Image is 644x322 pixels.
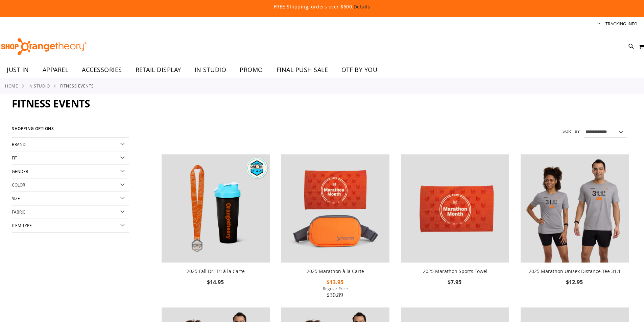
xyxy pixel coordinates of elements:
div: Fabric [12,205,129,219]
img: 2025 Fall Dri-Tri à la Carte [162,154,270,263]
div: Brand [12,138,129,151]
p: FREE Shipping, orders over $600. [119,3,525,10]
span: JUST IN [7,62,29,77]
div: product [278,151,393,317]
span: Item Type [12,223,32,228]
a: ACCESSORIES [75,62,129,78]
img: 2025 Marathon Unisex Distance Tee 31.1 [521,154,629,263]
div: Color [12,178,129,192]
div: product [517,151,632,304]
div: product [398,151,512,304]
a: OTF BY YOU [335,62,384,78]
span: Color [12,182,25,188]
a: 2025 Marathon à la Carte [281,154,389,264]
a: PROMO [233,62,270,78]
label: Sort By [563,128,580,134]
span: $12.95 [566,278,584,286]
span: FINAL PUSH SALE [277,62,328,77]
span: $30.89 [327,291,344,299]
span: Fabric [12,209,25,215]
span: Brand [12,142,26,147]
a: APPAREL [36,62,75,78]
a: Tracking Info [605,21,638,27]
span: RETAIL DISPLAY [136,62,181,77]
span: Fitness Events [12,97,90,110]
div: Gender [12,165,129,178]
span: IN STUDIO [195,62,226,77]
div: product [158,151,273,304]
a: IN STUDIO [188,62,233,77]
a: Details [354,3,371,10]
a: 2025 Marathon Sports Towel [401,154,509,264]
a: 2025 Marathon Unisex Distance Tee 31.1 [529,268,621,274]
a: 2025 Marathon Sports Towel [423,268,487,274]
span: OTF BY YOU [341,62,377,77]
a: Home [5,83,18,89]
a: FINAL PUSH SALE [270,62,335,78]
button: Account menu [597,21,600,27]
span: PROMO [240,62,263,77]
span: $13.95 [327,278,344,286]
div: Size [12,192,129,205]
a: 2025 Marathon Unisex Distance Tee 31.1 [521,154,629,264]
span: $14.95 [207,278,225,286]
span: Gender [12,169,28,174]
img: 2025 Marathon à la Carte [281,154,389,263]
div: Fit [12,151,129,165]
a: 2025 Fall Dri-Tri à la Carte [187,268,245,274]
div: Item Type [12,219,129,232]
span: Fit [12,155,17,160]
a: IN STUDIO [28,83,50,89]
img: 2025 Marathon Sports Towel [401,154,509,263]
a: 2025 Marathon à la Carte [307,268,364,274]
a: RETAIL DISPLAY [129,62,188,78]
strong: Shopping Options [12,123,129,138]
a: 2025 Fall Dri-Tri à la Carte [162,154,270,264]
span: APPAREL [43,62,69,77]
span: $7.95 [448,278,462,286]
span: Regular Price [281,286,389,291]
span: ACCESSORIES [82,62,122,77]
span: Size [12,196,20,201]
strong: Fitness Events [60,83,94,89]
